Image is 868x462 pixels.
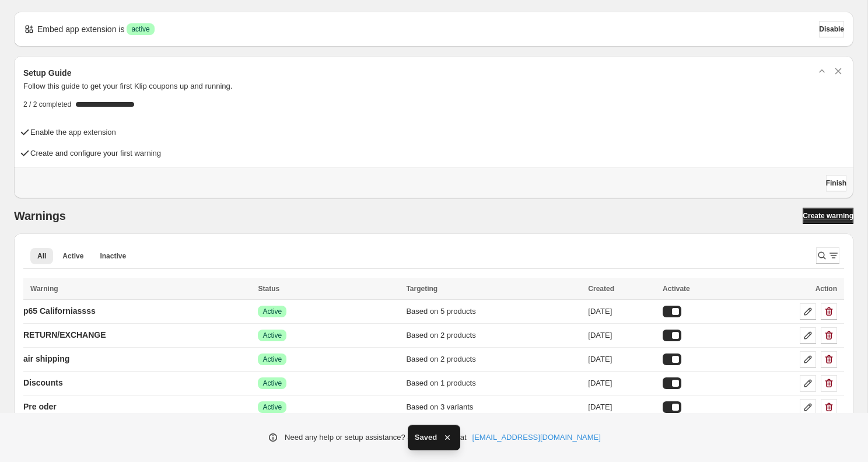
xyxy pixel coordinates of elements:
[23,349,69,368] a: air shipping
[23,397,57,416] a: Pre oder
[23,67,71,79] h3: Setup Guide
[37,251,46,261] span: All
[258,285,279,293] span: Status
[23,100,71,109] span: 2 / 2 completed
[23,401,57,412] p: Pre oder
[30,285,58,293] span: Warning
[23,353,69,365] p: air shipping
[23,329,106,341] p: RETURN/EXCHANGE
[815,285,837,293] span: Action
[23,302,96,320] a: p65 Californiassss
[23,305,96,317] p: p65 Californiassss
[588,377,656,389] div: [DATE]
[588,306,656,317] div: [DATE]
[23,373,63,392] a: Discounts
[37,23,124,35] p: Embed app extension is
[14,209,66,223] h2: Warnings
[30,148,161,159] h4: Create and configure your first warning
[23,377,63,388] p: Discounts
[262,355,282,364] span: Active
[406,306,581,317] div: Based on 5 products
[23,80,844,92] p: Follow this guide to get your first Klip coupons up and running.
[803,211,853,220] span: Create warning
[803,208,853,224] a: Create warning
[100,251,126,261] span: Inactive
[406,353,581,365] div: Based on 2 products
[23,325,106,344] a: RETURN/EXCHANGE
[131,24,149,34] span: active
[826,175,846,191] button: Finish
[262,331,282,340] span: Active
[62,251,83,261] span: Active
[819,24,844,34] span: Disable
[406,377,581,389] div: Based on 1 products
[826,178,846,188] span: Finish
[588,353,656,365] div: [DATE]
[663,285,690,293] span: Activate
[406,330,581,341] div: Based on 2 products
[819,21,844,37] button: Disable
[262,307,282,316] span: Active
[588,401,656,413] div: [DATE]
[30,127,116,138] h4: Enable the app extension
[262,402,282,412] span: Active
[473,432,601,443] a: [EMAIL_ADDRESS][DOMAIN_NAME]
[588,285,614,293] span: Created
[816,247,839,264] button: Search and filter results
[588,330,656,341] div: [DATE]
[262,379,282,388] span: Active
[406,401,581,413] div: Based on 3 variants
[406,285,437,293] span: Targeting
[415,432,437,443] span: Saved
